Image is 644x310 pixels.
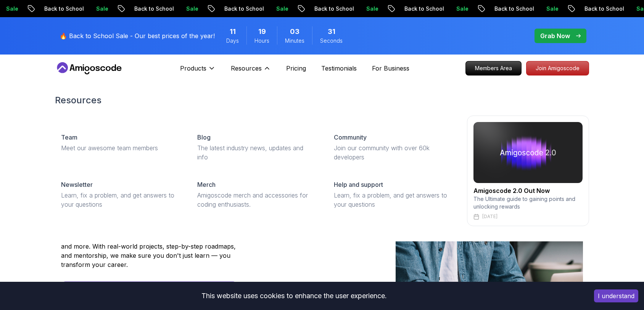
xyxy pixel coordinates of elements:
[197,143,315,162] p: The latest industry news, updates and info
[60,31,215,40] p: 🔥 Back to School Sale - Our best prices of the year!
[285,37,304,45] span: Minutes
[473,186,583,195] h2: Amigoscode 2.0 Out Now
[180,64,206,73] p: Products
[328,174,458,215] a: Help and supportLearn, fix a problem, and get answers to your questions
[396,5,421,13] p: Sale
[290,26,299,37] span: 3 Minutes
[372,64,409,73] a: For Business
[61,223,244,269] p: Amigoscode has helped thousands of developers land roles at Amazon, [PERSON_NAME] Bank, [PERSON_N...
[486,5,511,13] p: Sale
[473,195,583,210] p: The Ultimate guide to gaining points and unlocking rewards
[61,180,93,189] p: Newsletter
[197,191,315,209] p: Amigoscode merch and accessories for coding enthusiasts.
[164,5,216,13] p: Back to School
[576,5,601,13] p: Sale
[36,5,61,13] p: Sale
[328,127,458,168] a: CommunityJoin our community with over 60k developers
[74,5,126,13] p: Back to School
[55,174,185,215] a: NewsletterLearn, fix a problem, and get answers to your questions
[435,5,486,13] p: Back to School
[226,37,239,45] span: Days
[320,37,343,45] span: Seconds
[254,37,269,45] span: Hours
[254,5,306,13] p: Back to School
[61,133,77,142] p: Team
[473,122,583,183] img: amigoscode 2.0
[197,133,211,142] p: Blog
[61,143,179,153] p: Meet our awesome team members
[55,127,185,159] a: TeamMeet our awesome team members
[258,26,266,37] span: 19 Hours
[526,61,589,75] p: Join Amigoscode
[540,31,570,40] p: Grab Now
[334,133,367,142] p: Community
[230,26,236,37] span: 11 Days
[334,143,452,162] p: Join our community with over 60k developers
[197,180,216,189] p: Merch
[482,214,497,220] p: [DATE]
[231,64,262,73] p: Resources
[191,127,321,168] a: BlogThe latest industry news, updates and info
[55,94,589,106] h2: Resources
[191,174,321,215] a: MerchAmigoscode merch and accessories for coding enthusiasts.
[231,64,271,79] button: Resources
[345,5,396,13] p: Back to School
[321,64,357,73] a: Testimonials
[328,26,335,37] span: 31 Seconds
[526,61,589,75] a: Join Amigoscode
[594,289,638,302] button: Accept cookies
[525,5,576,13] p: Back to School
[467,116,589,226] a: amigoscode 2.0Amigoscode 2.0 Out NowThe Ultimate guide to gaining points and unlocking rewards[DATE]
[465,61,522,75] a: Members Area
[216,5,241,13] p: Sale
[61,191,179,209] p: Learn, fix a problem, and get answers to your questions
[334,180,383,189] p: Help and support
[286,64,306,73] a: Pricing
[306,5,331,13] p: Sale
[61,281,237,300] a: Start Free [DATE] - Build Your First Project This Week
[334,191,452,209] p: Learn, fix a problem, and get answers to your questions
[6,288,583,304] div: This website uses cookies to enhance the user experience.
[126,5,151,13] p: Sale
[180,64,216,79] button: Products
[466,61,521,75] p: Members Area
